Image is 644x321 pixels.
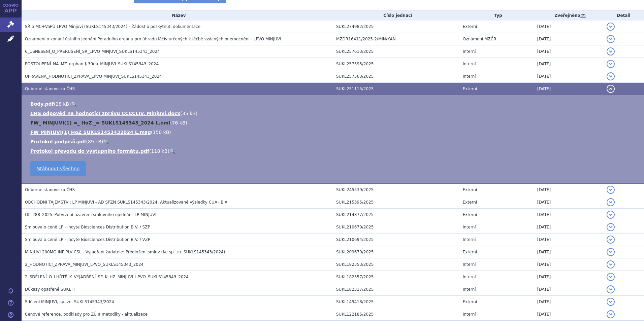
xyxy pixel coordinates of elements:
[607,186,615,194] button: detail
[607,310,615,318] button: detail
[25,287,75,292] span: Důkazy opatřené SÚKL II
[534,221,603,234] td: [DATE]
[25,250,225,254] span: MINJUVI 200MG INF PLV CSL - Vyjádření žadatele: Předložení smluv (Ke sp. zn. SUKLS145343/2024)
[463,237,476,242] span: Interní
[25,86,75,91] span: Odborné stanovisko ČHS
[463,275,476,279] span: Interní
[607,273,615,281] button: detail
[333,196,459,209] td: SUKL215395/2025
[534,70,603,83] td: [DATE]
[534,33,603,45] td: [DATE]
[463,24,477,29] span: Externí
[463,37,496,41] span: Oznámení MZČR
[534,183,603,196] td: [DATE]
[607,285,615,293] button: detail
[463,225,476,229] span: Interní
[607,236,615,244] button: detail
[534,196,603,209] td: [DATE]
[463,49,476,54] span: Interní
[463,62,476,66] span: Interní
[534,271,603,283] td: [DATE]
[25,212,156,217] span: OL_288_2025_Potvrzení uzavření smluvního ujednání_LP MINJUVI
[534,45,603,58] td: [DATE]
[153,130,169,135] span: 150 kB
[607,223,615,231] button: detail
[607,47,615,56] button: detail
[534,83,603,95] td: [DATE]
[25,262,143,267] span: 2_HODNOTÍCÍ_ZPRÁVA_MINJUVI_LPVO_SUKLS145343_2024
[25,24,200,29] span: SŘ o MC+VaPÚ LPVO Minjuvi (SUKLS145343/2024) - Žádost o poskytnutí dokumentace
[463,74,476,79] span: Interní
[333,58,459,70] td: SUKL257595/2025
[463,312,476,317] span: Interní
[463,86,477,91] span: Externí
[333,83,459,95] td: SUKL251115/2025
[580,13,586,18] abbr: (?)
[103,139,109,144] a: 🔍
[25,37,281,41] span: Oznámení o konání ústního jednání Poradního orgánu pro úhradu léčiv určených k léčbě vzácných one...
[463,299,477,304] span: Externí
[333,234,459,246] td: SUKL210694/2025
[534,234,603,246] td: [DATE]
[463,262,476,267] span: Interní
[333,183,459,196] td: SUKL245539/2025
[333,246,459,258] td: SUKL209679/2025
[333,221,459,234] td: SUKL210670/2025
[30,129,637,136] li: ( )
[25,275,189,279] span: 2_SDĚLENÍ_O_LHŮTĚ_K_VYJÁDŘENÍ_SE_K_HZ_MINJUVI_LPVO_SUKLS145343_2024
[534,258,603,271] td: [DATE]
[607,260,615,269] button: detail
[169,148,175,154] a: 🔍
[333,308,459,321] td: SUKL122185/2025
[182,111,196,116] span: 35 kB
[534,58,603,70] td: [DATE]
[333,271,459,283] td: SUKL182357/2025
[463,250,477,254] span: Externí
[30,148,637,154] li: ( )
[463,187,477,192] span: Externí
[30,119,637,126] li: ( )
[607,35,615,43] button: detail
[30,139,86,144] a: Protokol podpisů.pdf
[607,248,615,256] button: detail
[30,111,180,116] a: CHS odpověď na hodnotící zprávu CCCCLIV. Minjuvi.docx
[25,187,75,192] span: Odborné stanovisko ČHS
[333,296,459,308] td: SUKL149418/2025
[151,148,168,154] span: 118 kB
[607,298,615,306] button: detail
[333,209,459,221] td: SUKL214877/2025
[333,45,459,58] td: SUKL257613/2025
[463,287,476,292] span: Interní
[25,237,150,242] span: Smlouva o ceně LP - Incyte Biosciences Distribution B.V. / VZP
[459,10,534,21] th: Typ
[56,101,69,107] span: 28 kB
[25,62,159,66] span: POSTOUPENÍ_NA_MZ_orphan § 39da_MINJUVI_SUKLS145343_2024
[22,10,333,21] th: Název
[30,161,86,176] a: Stáhnout všechno
[172,120,186,126] span: 76 kB
[30,101,637,107] li: ( )
[25,312,148,317] span: Cenové reference, podklady pro ZÚ a metodiky - aktualizace
[25,200,227,205] span: OBCHODNÍ TAJEMSTVÍ: LP MINJUVI - AD SPZN SUKLS145343/2024: Aktualizované výsledky CUA+BIA
[607,72,615,80] button: detail
[333,33,459,45] td: MZDR16411/2025-2/MIN/KAN
[30,101,54,107] a: Body.pdf
[607,23,615,31] button: detail
[25,299,114,304] span: Sdělení MINJUVI, sp. zn. SUKLS145343/2024
[25,225,150,229] span: Smlouva o ceně LP - Incyte Biosciences Distribution B.V. / SZP
[30,130,151,135] a: FW MINJUVI(1) HoZ SUKLS1453432024 L.msg
[607,211,615,219] button: detail
[30,148,149,154] a: Protokol převodu do výstupního formátu.pdf
[333,10,459,21] th: Číslo jednací
[607,85,615,93] button: detail
[463,212,477,217] span: Externí
[534,209,603,221] td: [DATE]
[534,308,603,321] td: [DATE]
[333,258,459,271] td: SUKL182353/2025
[607,198,615,206] button: detail
[534,283,603,296] td: [DATE]
[25,49,160,54] span: 6_USNESENÍ_O_PŘERUŠENÍ_SŘ_LPVO MINJUVI_SUKLS145343_2024
[333,70,459,83] td: SUKL257563/2025
[603,10,644,21] th: Detail
[534,10,603,21] th: Zveřejněno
